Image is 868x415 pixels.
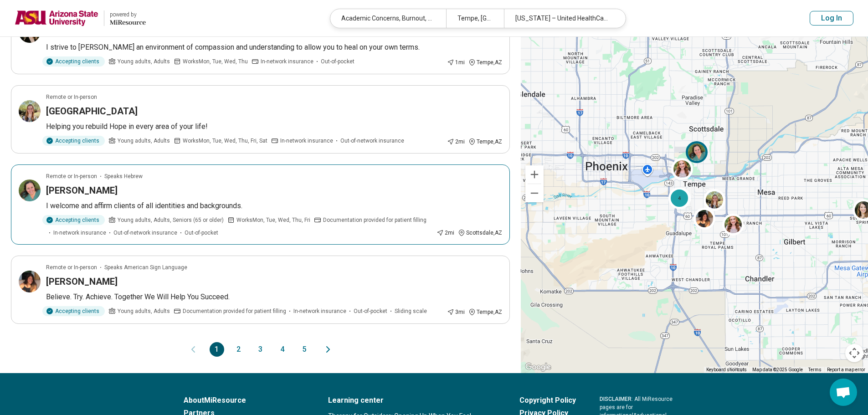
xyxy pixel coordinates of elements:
[104,263,187,272] span: Speaks American Sign Language
[210,342,224,357] button: 1
[447,58,465,67] div: 1 mi
[46,42,502,53] p: I strive to [PERSON_NAME] an environment of compassion and understanding to allow you to heal on ...
[810,11,853,26] button: Log In
[706,367,747,373] button: Keyboard shortcuts
[525,184,544,202] button: Zoom out
[118,216,224,224] span: Young adults, Adults, Seniors (65 or older)
[395,307,427,315] span: Sliding scale
[600,396,632,402] span: DISCLAIMER
[185,229,218,237] span: Out-of-pocket
[830,379,857,406] div: Open chat
[275,342,290,357] button: 4
[253,342,268,357] button: 3
[113,229,177,237] span: Out-of-network insurance
[468,138,502,146] div: Tempe , AZ
[446,9,504,28] div: Tempe, [GEOGRAPHIC_DATA]
[46,292,502,302] p: Believe. Try. Achieve. Together We Will Help You Succeed.
[46,105,138,118] h3: [GEOGRAPHIC_DATA]
[523,361,553,373] img: Google
[46,200,502,211] p: I welcome and affirm clients of all identities and backgrounds.
[525,165,544,184] button: Zoom in
[46,121,502,132] p: Helping you rebuild Hope in every area of your life!
[321,57,354,66] span: Out-of-pocket
[118,307,170,315] span: Young adults, Adults
[15,7,98,29] img: Arizona State University
[42,306,105,316] div: Accepting clients
[46,93,97,101] p: Remote or In-person
[118,57,170,66] span: Young adults, Adults
[330,9,446,28] div: Academic Concerns, Burnout, Career
[53,229,106,237] span: In-network insurance
[519,395,576,406] a: Copyright Policy
[340,137,404,145] span: Out-of-network insurance
[110,10,146,19] div: powered by
[845,344,863,362] button: Map camera controls
[184,395,304,406] a: AboutMiResource
[354,307,387,315] span: Out-of-pocket
[261,57,313,66] span: In-network insurance
[118,137,170,145] span: Young adults, Adults
[458,229,502,237] div: Scottsdale , AZ
[468,308,502,316] div: Tempe , AZ
[236,216,310,224] span: Works Mon, Tue, Wed, Thu, Fri
[231,342,246,357] button: 2
[46,172,97,180] p: Remote or In-person
[752,367,803,372] span: Map data ©2025 Google
[183,307,286,315] span: Documentation provided for patient filling
[188,342,199,357] button: Previous page
[668,187,690,209] div: 4
[447,138,465,146] div: 2 mi
[46,263,97,272] p: Remote or In-person
[827,367,865,372] a: Report a map error
[46,184,118,197] h3: [PERSON_NAME]
[808,367,822,372] a: Terms (opens in new tab)
[437,229,454,237] div: 2 mi
[46,275,118,288] h3: [PERSON_NAME]
[104,172,143,180] span: Speaks Hebrew
[447,308,465,316] div: 3 mi
[328,395,496,406] a: Learning center
[42,56,105,67] div: Accepting clients
[504,9,620,28] div: [US_STATE] – United HealthCare Student Resources
[15,7,146,29] a: Arizona State Universitypowered by
[323,342,334,357] button: Next page
[523,361,553,373] a: Open this area in Google Maps (opens a new window)
[280,137,333,145] span: In-network insurance
[183,137,267,145] span: Works Mon, Tue, Wed, Thu, Fri, Sat
[297,342,312,357] button: 5
[323,216,426,224] span: Documentation provided for patient filling
[183,57,248,66] span: Works Mon, Tue, Wed, Thu
[42,215,105,225] div: Accepting clients
[468,58,502,67] div: Tempe , AZ
[42,136,105,146] div: Accepting clients
[293,307,346,315] span: In-network insurance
